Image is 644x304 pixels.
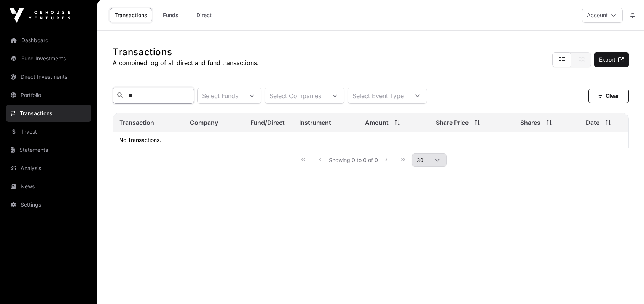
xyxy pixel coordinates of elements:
[365,118,389,127] span: Amount
[6,178,91,195] a: News
[329,157,378,163] span: Showing 0 to 0 of 0
[189,8,219,22] a: Direct
[265,88,326,103] div: Select Companies
[594,52,629,67] a: Export
[155,8,186,22] a: Funds
[6,50,91,67] a: Fund Investments
[6,32,91,49] a: Dashboard
[6,160,91,177] a: Analysis
[190,118,218,127] span: Company
[6,68,91,85] a: Direct Investments
[606,267,644,304] iframe: Chat Widget
[113,58,259,67] p: A combined log of all direct and fund transactions.
[520,118,540,127] span: Shares
[119,118,154,127] span: Transaction
[6,196,91,213] a: Settings
[6,105,91,122] a: Transactions
[348,88,408,103] div: Select Event Type
[110,8,152,22] a: Transactions
[198,88,243,103] div: Select Funds
[6,87,91,103] a: Portfolio
[6,123,91,140] a: Invest
[9,8,70,23] img: Icehouse Ventures Logo
[113,46,259,58] h1: Transactions
[586,118,599,127] span: Date
[250,118,285,127] span: Fund/Direct
[436,118,469,127] span: Share Price
[6,142,91,158] a: Statements
[113,132,628,148] td: No Transactions.
[588,89,629,103] button: Clear
[582,8,623,23] button: Account
[299,118,331,127] span: Instrument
